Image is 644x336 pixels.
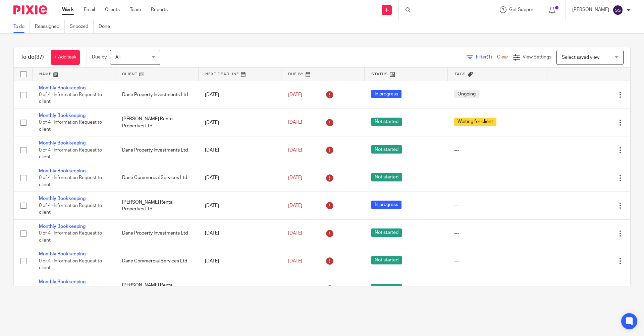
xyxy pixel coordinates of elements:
span: [DATE] [288,92,302,97]
td: Dane Property Investments Ltd [115,219,199,247]
a: Monthly Bookkeeping [39,169,86,173]
span: [DATE] [288,259,302,263]
span: In progress [371,201,401,209]
div: --- [454,258,540,264]
div: --- [454,147,540,154]
a: Monthly Bookkeeping [39,86,86,90]
span: 0 of 4 · Information Request to client [39,203,102,215]
span: 0 of 4 · Information Request to client [39,92,102,104]
div: --- [454,230,540,237]
span: Not started [371,256,402,264]
img: svg%3E [612,5,623,15]
div: --- [454,202,540,209]
span: 0 of 4 · Information Request to client [39,175,102,187]
td: Dane Commercial Services Ltd [115,164,199,192]
a: Reports [151,6,168,13]
span: In progress [371,90,401,98]
a: + Add task [51,50,80,65]
td: Dane Commercial Services Ltd [115,247,199,275]
a: Team [130,6,141,13]
a: Clear [497,55,508,59]
a: Snoozed [70,20,94,33]
span: Not started [371,173,402,181]
td: [DATE] [198,275,281,302]
span: [DATE] [288,175,302,180]
span: (1) [487,55,492,59]
span: All [115,55,120,60]
td: [PERSON_NAME] Rental Properties Ltd [115,192,199,219]
td: [DATE] [198,136,281,164]
a: To do [13,20,30,33]
td: Dane Property Investments Ltd [115,81,199,109]
span: Not started [371,284,402,292]
h1: To do [20,54,44,61]
span: Select saved view [562,55,599,60]
td: [DATE] [198,192,281,219]
span: [DATE] [288,148,302,153]
a: Reassigned [35,20,65,33]
a: Monthly Bookkeeping [39,224,86,229]
span: Not started [371,228,402,237]
span: Tags [454,72,466,76]
img: Pixie [13,5,47,14]
span: [DATE] [288,120,302,125]
p: [PERSON_NAME] [572,6,609,13]
span: [DATE] [288,231,302,236]
span: View Settings [523,55,551,59]
div: --- [454,285,540,292]
td: [DATE] [198,109,281,136]
td: [PERSON_NAME] Rental Properties Ltd [115,275,199,302]
td: [DATE] [198,219,281,247]
div: --- [454,174,540,181]
a: Monthly Bookkeeping [39,196,86,201]
td: Dane Property Investments Ltd [115,136,199,164]
span: 0 of 4 · Information Request to client [39,120,102,132]
span: (37) [35,54,44,60]
td: [DATE] [198,247,281,275]
a: Monthly Bookkeeping [39,252,86,256]
span: Ongoing [454,90,479,98]
td: [DATE] [198,81,281,109]
span: 0 of 4 · Information Request to client [39,148,102,160]
span: Filter [476,55,497,59]
span: Get Support [509,7,535,12]
span: 0 of 4 · Information Request to client [39,259,102,270]
a: Monthly Bookkeeping [39,141,86,145]
a: Done [99,20,115,33]
a: Monthly Bookkeeping [39,113,86,118]
span: Waiting for client [454,118,496,126]
a: Email [84,6,95,13]
span: Not started [371,118,402,126]
a: Clients [105,6,120,13]
p: Due by [92,54,107,60]
span: [DATE] [288,203,302,208]
span: Not started [371,145,402,154]
a: Work [62,6,74,13]
td: [DATE] [198,164,281,192]
span: 0 of 4 · Information Request to client [39,231,102,243]
td: [PERSON_NAME] Rental Properties Ltd [115,109,199,136]
a: Monthly Bookkeeping [39,280,86,284]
